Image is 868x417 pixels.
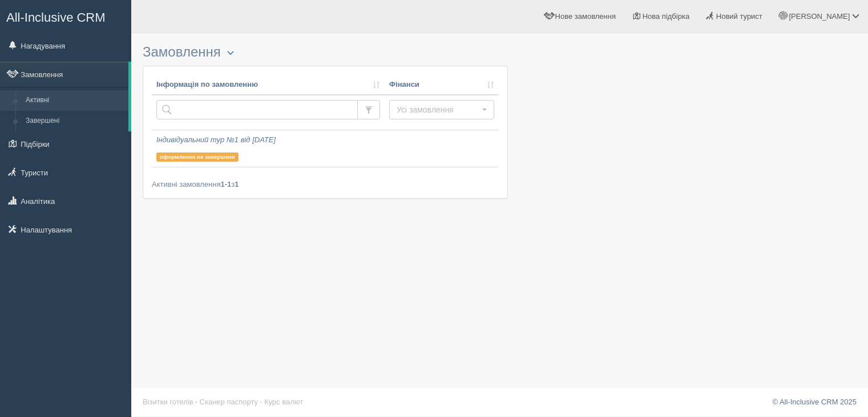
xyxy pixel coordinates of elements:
i: Індивідуальний тур №1 від [DATE] [156,135,276,144]
span: · [195,398,197,406]
span: Нова підбірка [643,12,690,21]
a: Візитки готелів [143,398,193,406]
p: оформлення не завершено [156,153,239,162]
div: Активні замовлення з [152,179,499,190]
a: All-Inclusive CRM [1,1,131,32]
input: Пошук за номером замовлення, ПІБ або паспортом туриста [156,100,358,119]
a: Завершені [21,111,128,131]
b: 1 [235,180,239,189]
a: Інформація по замовленню [156,79,380,90]
span: [PERSON_NAME] [789,12,850,21]
a: © All-Inclusive CRM 2025 [772,398,857,406]
span: · [260,398,263,406]
a: Фінанси [389,79,494,90]
a: Сканер паспорту [200,398,258,406]
b: 1-1 [221,180,232,189]
span: All-Inclusive CRM [6,10,106,25]
a: Індивідуальний тур №1 від [DATE] оформлення не завершено [152,130,385,167]
span: Новий турист [716,12,762,21]
h3: Замовлення [143,45,508,60]
span: Усі замовлення [397,104,479,115]
button: Усі замовлення [389,100,494,119]
a: Курс валют [264,398,303,406]
span: Нове замовлення [555,12,616,21]
a: Активні [21,90,128,111]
